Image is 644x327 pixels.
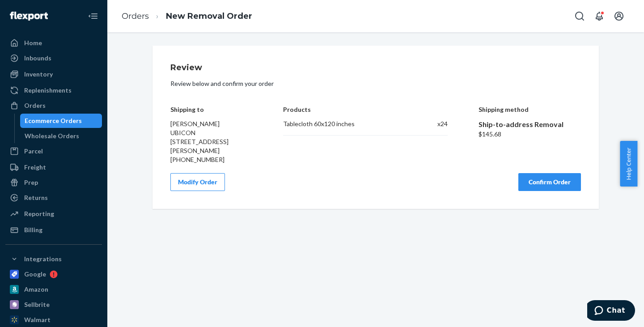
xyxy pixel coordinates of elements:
button: Open notifications [590,7,608,25]
a: Returns [5,191,102,205]
a: Inventory [5,67,102,81]
div: Replenishments [24,86,72,95]
a: Orders [122,11,149,21]
h1: Review [170,64,581,72]
a: Wholesale Orders [20,129,102,143]
div: Returns [24,193,48,202]
button: Open Search Box [571,7,589,25]
a: Ecommerce Orders [20,114,102,128]
a: Freight [5,160,102,174]
ol: breadcrumbs [114,3,259,30]
div: $145.68 [479,130,581,139]
img: Flexport logo [10,12,48,21]
a: Reporting [5,207,102,221]
div: Google [24,270,46,279]
h4: Shipping method [479,106,581,113]
div: Tablecloth 60x120 inches [283,119,412,128]
div: x 24 [422,119,448,128]
span: [PERSON_NAME] UBICON [STREET_ADDRESS][PERSON_NAME] [170,120,229,154]
button: Open account menu [610,7,628,25]
div: Amazon [24,285,48,294]
div: Integrations [24,255,62,263]
button: Help Center [620,141,637,187]
h4: Products [283,106,447,113]
div: Home [24,38,42,47]
a: Home [5,36,102,50]
a: Billing [5,223,102,237]
div: Inbounds [24,54,51,63]
button: Integrations [5,252,102,266]
a: Parcel [5,144,102,158]
div: Ship-to-address Removal [479,119,581,130]
a: Prep [5,175,102,190]
a: Walmart [5,313,102,327]
button: Close Navigation [84,7,102,25]
div: Ecommerce Orders [25,116,82,125]
a: Replenishments [5,83,102,98]
div: Walmart [24,315,51,324]
a: Orders [5,98,102,113]
a: Sellbrite [5,297,102,312]
button: Modify Order [170,173,225,191]
div: Freight [24,163,46,172]
button: Confirm Order [518,173,581,191]
div: Wholesale Orders [25,132,79,140]
div: Prep [24,178,38,187]
div: Inventory [24,70,53,79]
div: Reporting [24,209,54,218]
a: Inbounds [5,51,102,65]
h4: Shipping to [170,106,253,113]
div: [PHONE_NUMBER] [170,155,253,164]
div: Parcel [24,147,43,156]
iframe: Opens a widget where you can chat to one of our agents [587,300,635,323]
a: Google [5,267,102,281]
a: New Removal Order [166,11,252,21]
div: Orders [24,101,46,110]
a: Amazon [5,282,102,297]
p: Review below and confirm your order [170,79,581,88]
div: Billing [24,225,42,234]
div: Sellbrite [24,300,50,309]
